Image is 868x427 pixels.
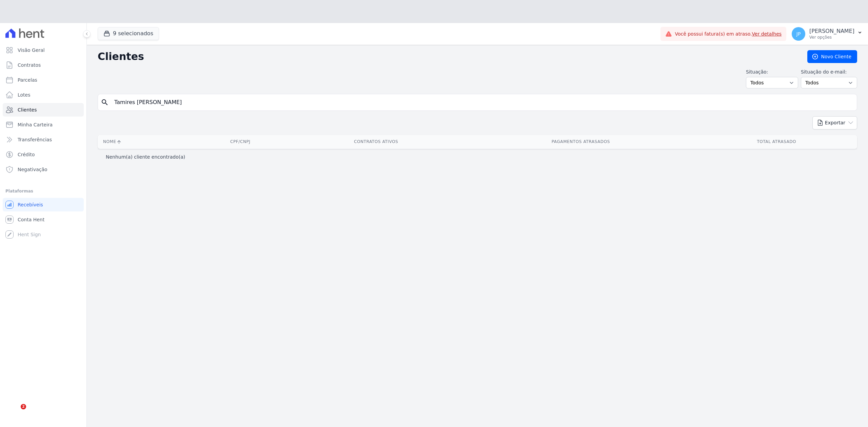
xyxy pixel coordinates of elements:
p: Nenhum(a) cliente encontrado(a) [106,154,185,160]
a: Crédito [3,148,84,161]
a: Parcelas [3,73,84,87]
span: 2 [21,404,26,409]
span: JP [796,32,801,36]
iframe: Intercom live chat [7,404,23,420]
h2: Clientes [98,50,796,63]
th: Contratos Ativos [287,135,466,149]
a: Recebíveis [3,198,84,211]
a: Minha Carteira [3,118,84,131]
button: JP [PERSON_NAME] Ver opções [786,24,868,43]
th: Pagamentos Atrasados [466,135,696,149]
a: Conta Hent [3,213,84,226]
label: Situação do e-mail: [801,68,857,76]
span: Conta Hent [18,216,44,223]
span: Você possui fatura(s) em atraso. [675,30,782,38]
span: Negativação [18,166,47,173]
div: Plataformas [5,187,81,195]
span: Lotes [18,91,31,98]
label: Situação: [746,68,798,76]
th: Nome [98,135,194,149]
i: search [101,98,109,106]
span: Crédito [18,151,35,158]
span: Transferências [18,136,52,143]
button: Exportar [812,116,857,129]
a: Lotes [3,88,84,102]
button: 9 selecionados [98,27,159,40]
input: Buscar por nome, CPF ou e-mail [110,96,854,109]
p: Ver opções [809,35,854,40]
span: Contratos [18,62,41,68]
span: Clientes [18,106,37,113]
a: Novo Cliente [807,50,857,63]
span: Parcelas [18,77,37,83]
th: Total Atrasado [696,135,857,149]
p: [PERSON_NAME] [809,28,854,35]
a: Ver detalhes [752,31,782,37]
span: Recebíveis [18,201,43,208]
span: Minha Carteira [18,121,53,128]
th: CPF/CNPJ [194,135,287,149]
a: Visão Geral [3,43,84,57]
a: Contratos [3,58,84,72]
span: Visão Geral [18,47,45,54]
a: Transferências [3,133,84,146]
a: Clientes [3,103,84,117]
a: Negativação [3,163,84,176]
